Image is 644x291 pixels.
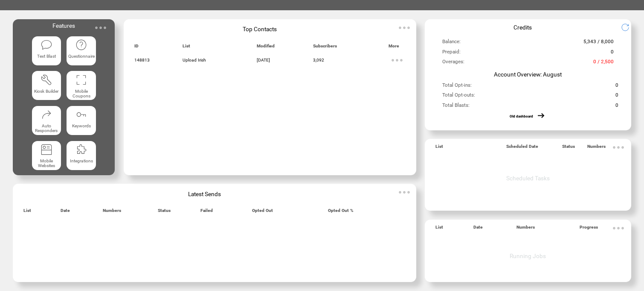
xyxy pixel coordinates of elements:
img: coupons.svg [75,74,87,86]
img: integrations.svg [75,144,87,156]
a: Mobile Coupons [67,71,96,100]
a: Questionnaire [67,36,96,65]
span: List [183,44,190,52]
span: Mobile Websites [38,159,55,168]
img: mobile-websites.svg [41,144,52,156]
span: Upload Irish [183,58,206,62]
img: ellypsis.svg [610,220,627,237]
span: Prepaid: [442,49,461,59]
span: Account Overview: August [494,71,562,78]
span: Text Blast [37,54,56,59]
a: Keywords [67,106,96,135]
img: ellypsis.svg [396,19,413,36]
span: Mobile Coupons [73,89,90,98]
span: Numbers [516,225,535,233]
span: Total Opt-outs: [442,92,475,102]
a: Old dashboard [510,114,533,118]
span: Numbers [103,208,121,217]
span: More [389,44,399,52]
span: 0 [615,102,618,112]
span: Balance: [442,38,461,48]
img: questionnaire.svg [75,39,87,51]
span: List [23,208,31,217]
img: ellypsis.svg [396,184,413,201]
span: [DATE] [257,58,270,62]
a: Kiosk Builder [32,71,61,100]
span: List [435,225,443,233]
span: Keywords [72,123,91,128]
span: 148813 [134,58,150,62]
span: Kiosk Builder [34,89,58,94]
span: Subscribers [313,44,337,52]
span: Numbers [587,144,606,153]
span: Opted Out % [328,208,354,217]
span: 0 [615,92,618,102]
span: Credits [513,24,532,31]
span: Total Blasts: [442,102,470,112]
span: Questionnaire [68,54,95,59]
span: Opted Out [252,208,273,217]
span: Scheduled Date [506,144,538,153]
img: ellypsis.svg [610,139,627,156]
span: Date [473,225,483,233]
span: Status [158,208,171,217]
span: Auto Responders [35,123,58,133]
img: auto-responders.svg [41,109,52,121]
span: Latest Sends [188,191,221,197]
span: 0 / 2,500 [593,59,614,68]
img: refresh.png [621,23,636,32]
span: Scheduled Tasks [506,175,550,182]
img: ellypsis.svg [389,52,406,69]
span: Failed [200,208,213,217]
a: Mobile Websites [32,141,61,170]
img: ellypsis.svg [92,19,109,36]
span: 0 [615,82,618,92]
span: List [435,144,443,153]
a: Integrations [67,141,96,170]
img: keywords.svg [75,109,87,121]
span: Date [61,208,70,217]
span: Progress [580,225,598,233]
a: Text Blast [32,36,61,65]
span: 3,092 [313,58,324,62]
span: Total Opt-ins: [442,82,472,92]
span: ID [134,44,139,52]
span: 5,343 / 8,000 [583,38,614,48]
span: Modified [257,44,275,52]
img: text-blast.svg [41,39,52,51]
img: tool%201.svg [41,74,52,86]
span: Running Jobs [510,253,546,259]
span: Overages: [442,59,464,68]
span: Top Contacts [243,26,277,32]
span: 0 [611,49,614,59]
span: Features [52,22,75,29]
span: Status [562,144,575,153]
a: Auto Responders [32,106,61,135]
span: Integrations [70,159,93,163]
